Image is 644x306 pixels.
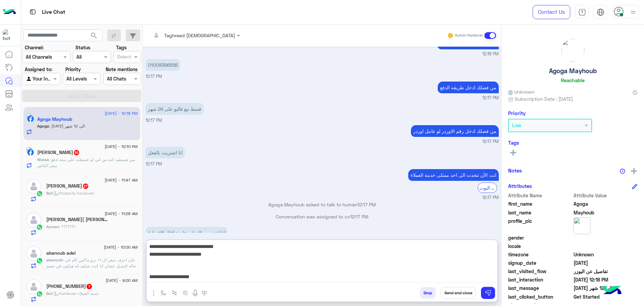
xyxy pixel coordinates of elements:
img: notes [620,168,625,174]
img: 1403182699927242 [3,29,15,41]
span: Subscription Date : [DATE] [515,95,573,102]
span: profile_pic [508,217,572,233]
img: tab [597,8,604,16]
span: Attribute Value [574,192,638,199]
span: 12:17 PM [482,195,499,201]
h5: Ayman Adel( ايمن عادل ) [46,217,110,222]
h6: Notes [508,167,522,173]
span: Ayman [46,224,59,229]
img: add [631,168,637,174]
img: defaultAdmin.png [26,179,41,194]
span: 27 [83,184,88,189]
span: last_message [508,285,572,292]
span: last_name [508,209,572,216]
img: make a call [202,291,207,296]
span: [DATE] - 12:18 PM [105,110,138,116]
img: send attachment [150,289,158,297]
h6: Attributes [508,183,532,189]
button: Send and close [441,287,476,299]
span: 2025-08-11T09:18:42.513Z [574,276,638,283]
button: Trigger scenario [169,287,180,298]
p: 11/8/2025, 12:17 PM [146,147,185,158]
span: [DATE] - 10:00 AM [104,244,138,250]
span: gender [508,234,572,241]
h5: +20 101 324 8497 [46,284,93,289]
div: Select [116,53,131,62]
img: defaultAdmin.png [26,212,41,227]
label: Priority [65,66,81,73]
p: Agoga Mayhoub asked to talk to human [146,201,499,208]
span: من 24 شهر الى 12 شهر [574,285,638,292]
img: Trigger scenario [172,290,177,296]
span: [DATE] - 11:47 AM [105,177,138,183]
h5: Walaa Hassan [37,150,80,155]
span: 7 [87,284,92,289]
span: من 24 شهر الى 12 شهر [49,123,85,129]
span: 12:17 PM [146,161,162,166]
button: search [86,30,102,44]
img: select flow [161,290,166,296]
img: profile [629,8,637,16]
span: Unknown [508,88,534,95]
span: signup_date [508,259,572,266]
span: abanoub [46,257,63,262]
span: [DATE] - 12:10 PM [105,144,138,150]
span: locale [508,243,572,250]
span: [DATE] - 11:28 AM [105,211,138,217]
label: Channel: [25,44,44,51]
span: Get Started [574,293,638,300]
span: 12:17 PM [357,202,376,207]
button: create order [180,287,191,298]
span: null [574,234,638,241]
h5: Agoga Mayhoub [549,67,597,75]
span: [DATE] - 9:00 AM [106,277,138,284]
img: Facebook [27,115,34,122]
span: Bot [46,291,53,296]
img: send message [485,290,491,296]
h6: Priority [508,110,526,116]
span: Agoga [574,200,638,207]
img: WhatsApp [36,190,43,197]
span: 12:17 PM [482,139,499,145]
img: WhatsApp [36,257,43,264]
img: picture [561,39,584,62]
p: 11/8/2025, 12:17 PM [411,125,499,137]
label: Assigned to: [25,66,52,73]
p: 11/8/2025, 12:17 PM [438,82,499,93]
img: create order [183,290,188,296]
span: Walaa [37,157,49,162]
div: الرجوع الى البوت [478,183,497,193]
h5: abanoub adel [46,250,75,256]
span: Bot [46,191,53,196]
img: picture [26,147,32,153]
h6: Reachable [561,77,585,83]
small: Human Handover [455,33,483,38]
button: Drop [420,287,436,299]
img: picture [26,113,32,119]
button: select flow [158,287,169,298]
span: Agoga [37,123,49,129]
span: 10 [74,150,79,155]
span: عايز اعرف سعر ال ١٦ برو ماكس كام في حاله التبديل عشان انا كنت شايف انه هيكون في خصم عليه ٥٠٠٠ في ... [46,257,136,274]
span: 12:17 PM [350,214,368,219]
p: Conversation was assigned to cx [146,213,499,220]
span: 12:16 PM [482,51,499,57]
p: 11/8/2025, 12:17 PM [146,59,180,71]
label: Status [75,44,90,51]
img: defaultAdmin.png [26,279,41,294]
img: Facebook [27,149,34,156]
span: : Products handover [53,191,94,196]
p: 11/8/2025, 12:17 PM [408,169,499,181]
span: search [90,32,98,40]
span: last_clicked_button [508,293,572,300]
span: 2025-08-11T09:15:18.563Z [574,259,638,266]
p: 11/8/2025, 12:17 PM [146,103,204,115]
a: tab [575,5,589,19]
span: null [574,243,638,250]
img: hulul-logo.png [600,279,624,303]
span: بس هستفيد كده من اني لو قسطت علي سنة ادفع سعر الكاش [37,157,135,168]
span: : Handover خدمة العملاء [53,291,99,296]
a: Contact Us [533,5,570,19]
label: Note mentions [106,66,138,73]
span: Mayhoub [574,209,638,216]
